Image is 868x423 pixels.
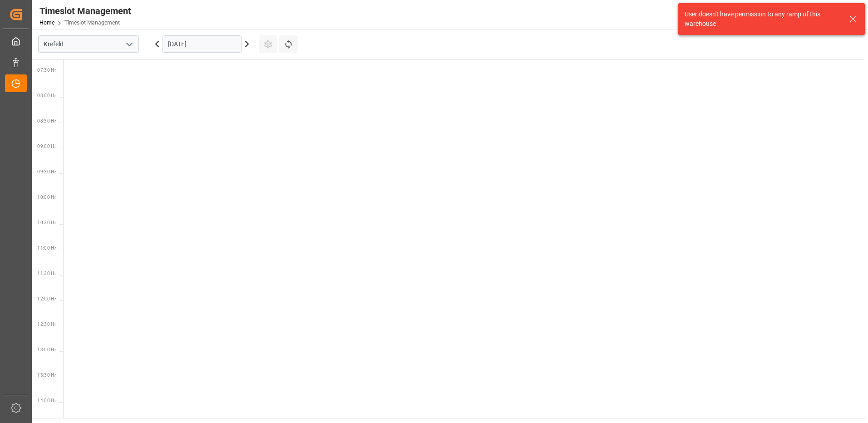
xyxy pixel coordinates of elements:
span: 13:30 Hr [37,373,56,378]
input: Type to search/select [38,35,139,53]
button: open menu [122,37,136,51]
span: 08:00 Hr [37,93,56,98]
span: 13:00 Hr [37,347,56,352]
span: 07:30 Hr [37,68,56,73]
input: DD.MM.YYYY [163,35,242,53]
span: 11:30 Hr [37,271,56,276]
span: 08:30 Hr [37,118,56,123]
div: Timeslot Management [39,4,131,18]
span: 11:00 Hr [37,246,56,251]
span: 10:30 Hr [37,220,56,225]
div: User doesn't have permission to any ramp of this warehouse [685,10,841,29]
span: 12:30 Hr [37,322,56,327]
a: Home [39,20,54,26]
span: 10:00 Hr [37,195,56,200]
span: 09:00 Hr [37,144,56,149]
span: 14:00 Hr [37,398,56,403]
span: 12:00 Hr [37,296,56,301]
span: 09:30 Hr [37,169,56,174]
